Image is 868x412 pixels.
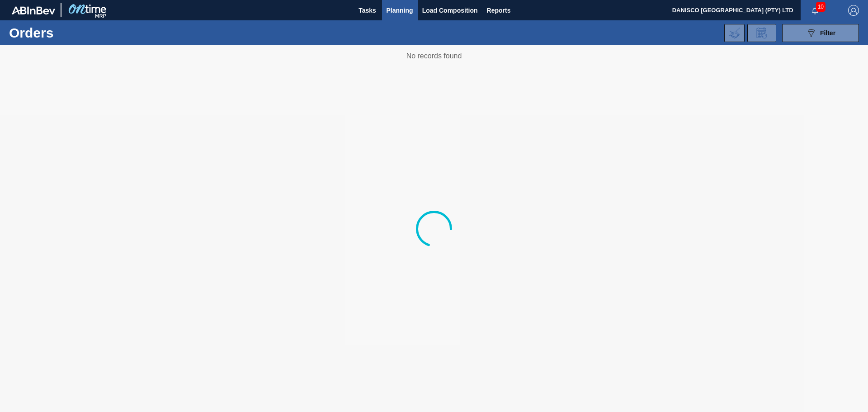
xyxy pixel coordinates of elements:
[848,5,859,16] img: Logout
[747,24,776,42] div: Order Review Request
[487,5,511,16] span: Reports
[12,6,55,14] img: TNhmsLtSVTkK8tSr43FrP2fwEKptu5GPRR3wAAAABJRU5ErkJggg==
[387,5,413,16] span: Planning
[358,5,377,16] span: Tasks
[9,28,144,38] h1: Orders
[820,29,835,37] span: Filter
[816,2,826,12] span: 10
[724,24,745,42] div: Import Order Negotiation
[801,4,830,17] button: Notifications
[422,5,478,16] span: Load Composition
[782,24,859,42] button: Filter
